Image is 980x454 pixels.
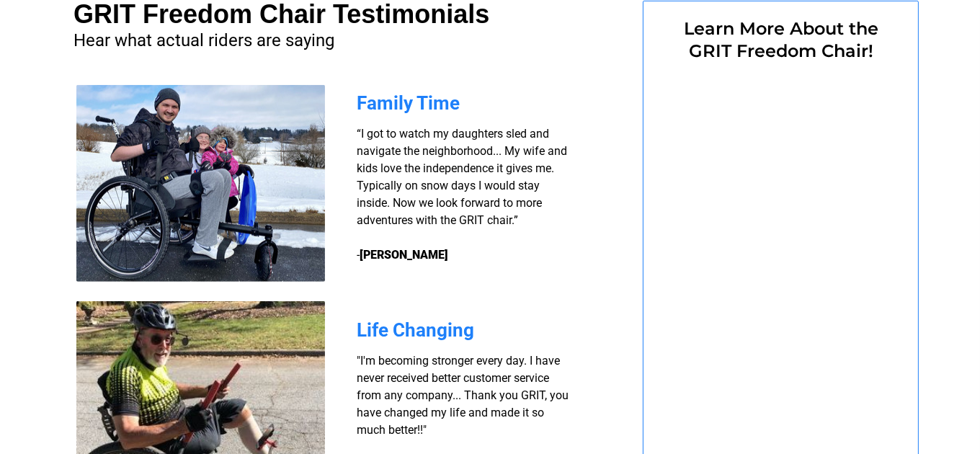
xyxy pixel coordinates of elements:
[357,92,460,114] span: Family Time
[73,30,334,50] span: Hear what actual riders are saying
[357,319,474,341] span: Life Changing
[360,248,448,262] strong: [PERSON_NAME]
[357,354,569,437] span: "I'm becoming stronger every day. I have never received better customer service from any company....
[684,18,878,61] span: Learn More About the GRIT Freedom Chair!
[357,127,567,262] span: “I got to watch my daughters sled and navigate the neighborhood... My wife and kids love the inde...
